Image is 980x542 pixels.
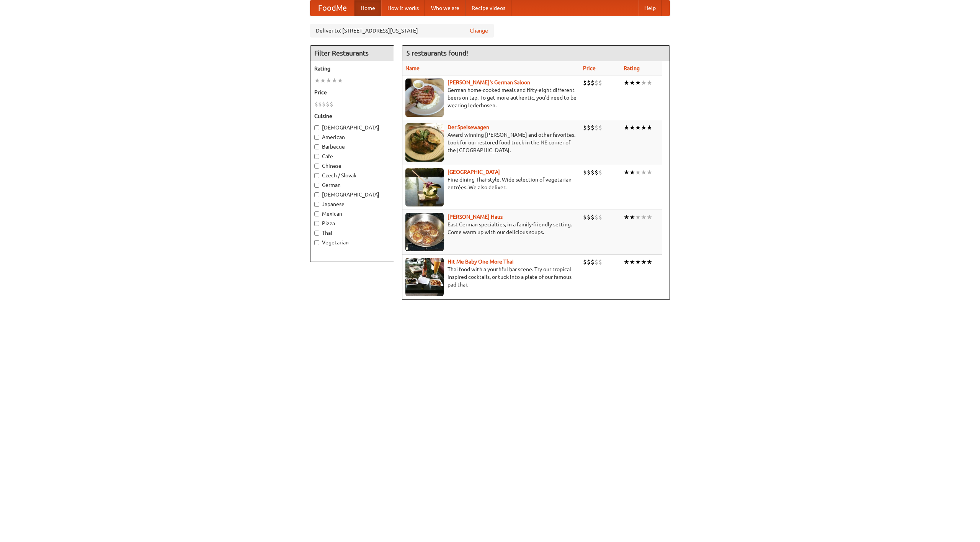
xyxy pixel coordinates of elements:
img: esthers.jpg [405,79,444,117]
input: American [314,135,319,140]
li: ★ [635,79,641,87]
a: [PERSON_NAME] Haus [448,214,503,220]
label: Mexican [314,210,390,218]
li: ★ [624,79,629,87]
a: Help [638,0,662,16]
b: [GEOGRAPHIC_DATA] [448,169,500,175]
li: $ [326,100,330,108]
li: $ [314,100,318,108]
li: $ [591,168,595,177]
img: satay.jpg [405,168,444,206]
li: $ [595,79,598,87]
input: Thai [314,231,319,236]
li: ★ [635,213,641,221]
li: $ [595,168,598,177]
p: Thai food with a youthful bar scene. Try our tropical inspired cocktails, or tuck into a plate of... [405,265,577,288]
p: Award-winning [PERSON_NAME] and other favorites. Look for our restored food truck in the NE corne... [405,131,577,154]
li: ★ [647,258,652,266]
li: $ [598,213,602,221]
li: ★ [635,123,641,132]
li: $ [587,168,591,177]
li: $ [587,79,591,87]
label: Cafe [314,152,390,160]
input: German [314,183,319,188]
input: Mexican [314,211,319,216]
li: $ [330,100,333,108]
li: $ [598,79,602,87]
li: $ [598,123,602,132]
li: $ [583,79,587,87]
li: $ [591,79,595,87]
li: ★ [629,258,635,266]
a: [PERSON_NAME]'s German Saloon [448,79,530,85]
li: $ [583,168,587,177]
a: FoodMe [310,0,354,16]
li: ★ [641,258,647,266]
div: Deliver to: [STREET_ADDRESS][US_STATE] [310,24,494,38]
li: ★ [641,213,647,221]
li: ★ [332,76,337,85]
li: ★ [641,168,647,177]
h4: Filter Restaurants [310,46,394,61]
a: Recipe videos [465,0,511,16]
input: Czech / Slovak [314,173,319,178]
input: Vegetarian [314,240,319,245]
label: American [314,133,390,141]
p: East German specialties, in a family-friendly setting. Come warm up with our delicious soups. [405,221,577,236]
a: Hit Me Baby One More Thai [448,259,514,265]
li: ★ [629,168,635,177]
ng-pluralize: 5 restaurants found! [406,49,468,57]
li: ★ [647,79,652,87]
a: Home [354,0,381,16]
a: Der Speisewagen [448,124,489,130]
a: Rating [624,65,640,71]
li: ★ [635,258,641,266]
img: babythai.jpg [405,258,444,296]
li: ★ [624,123,629,132]
li: ★ [624,213,629,221]
label: Pizza [314,219,390,227]
label: [DEMOGRAPHIC_DATA] [314,124,390,131]
input: [DEMOGRAPHIC_DATA] [314,192,319,197]
a: Name [405,65,420,71]
li: $ [587,213,591,221]
label: Czech / Slovak [314,172,390,179]
li: $ [595,123,598,132]
li: ★ [629,79,635,87]
li: $ [598,258,602,266]
a: Price [583,65,596,71]
li: ★ [314,76,320,85]
li: ★ [629,213,635,221]
input: Pizza [314,221,319,226]
a: How it works [381,0,425,16]
label: Thai [314,229,390,237]
input: [DEMOGRAPHIC_DATA] [314,125,319,130]
li: $ [587,258,591,266]
label: Japanese [314,200,390,208]
a: Who we are [425,0,465,16]
li: $ [583,123,587,132]
label: Chinese [314,162,390,170]
input: Chinese [314,164,319,169]
li: ★ [624,168,629,177]
li: ★ [641,123,647,132]
label: [DEMOGRAPHIC_DATA] [314,191,390,198]
li: ★ [320,76,326,85]
li: ★ [647,213,652,221]
li: ★ [647,168,652,177]
li: $ [583,258,587,266]
p: German home-cooked meals and fifty-eight different beers on tap. To get more authentic, you'd nee... [405,86,577,109]
p: Fine dining Thai-style. Wide selection of vegetarian entrées. We also deliver. [405,176,577,191]
a: Change [470,27,488,34]
li: $ [591,258,595,266]
h5: Cuisine [314,112,390,120]
li: $ [595,258,598,266]
li: ★ [641,79,647,87]
li: ★ [624,258,629,266]
h5: Price [314,88,390,96]
li: ★ [337,76,343,85]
